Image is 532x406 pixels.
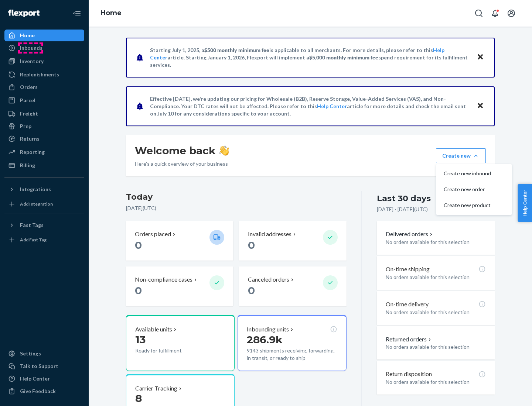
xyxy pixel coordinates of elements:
[20,44,42,52] div: Inbounds
[444,187,491,192] span: Create new order
[219,145,229,156] img: hand-wave emoji
[4,348,84,359] a: Settings
[100,9,122,17] a: Home
[135,333,146,346] span: 13
[135,275,192,284] p: Non-compliance cases
[386,309,486,316] p: No orders available for this selection
[4,159,84,171] a: Billing
[377,193,431,204] div: Last 30 days
[436,148,486,163] button: Create newCreate new inboundCreate new orderCreate new product
[20,123,31,130] div: Prep
[4,120,84,132] a: Prep
[4,219,84,231] button: Fast Tags
[248,239,255,251] span: 0
[4,81,84,93] a: Orders
[504,6,519,21] button: Open account menu
[386,378,486,386] p: No orders available for this selection
[135,230,171,238] p: Orders placed
[8,10,40,17] img: Flexport logo
[4,30,84,41] a: Home
[4,69,84,80] a: Replenishments
[20,71,59,78] div: Replenishments
[4,55,84,67] a: Inventory
[135,325,172,334] p: Available units
[20,350,41,357] div: Settings
[135,160,229,168] p: Here’s a quick overview of your business
[4,133,84,145] a: Returns
[126,266,233,306] button: Non-compliance cases 0
[20,148,45,156] div: Reporting
[20,135,40,142] div: Returns
[4,373,84,385] a: Help Center
[4,108,84,120] a: Freight
[20,58,44,65] div: Inventory
[69,6,84,21] button: Close Navigation
[247,333,283,346] span: 286.9k
[317,103,347,109] a: Help Center
[248,275,289,284] p: Canceled orders
[386,230,434,238] button: Delivered orders
[135,284,142,297] span: 0
[4,183,84,195] button: Integrations
[126,221,233,261] button: Orders placed 0
[20,375,50,382] div: Help Center
[239,266,346,306] button: Canceled orders 0
[386,265,430,273] p: On-time shipping
[248,284,255,297] span: 0
[135,239,142,251] span: 0
[488,6,502,21] button: Open notifications
[386,335,433,344] button: Returned orders
[150,47,470,69] p: Starting July 1, 2025, a is applicable to all merchants. For more details, please refer to this a...
[475,52,485,63] button: Close
[386,343,486,351] p: No orders available for this selection
[386,300,429,309] p: On-time delivery
[444,203,491,208] span: Create new product
[20,186,51,193] div: Integrations
[20,201,53,207] div: Add Integration
[4,146,84,158] a: Reporting
[150,95,470,117] p: Effective [DATE], we're updating our pricing for Wholesale (B2B), Reserve Storage, Value-Added Se...
[377,206,428,213] p: [DATE] - [DATE] ( UTC )
[475,101,485,111] button: Close
[386,370,432,378] p: Return disposition
[238,315,346,371] button: Inbounding units286.9k9143 shipments receiving, forwarding, in transit, or ready to ship
[4,360,84,372] a: Talk to Support
[95,3,127,24] ol: breadcrumbs
[126,191,347,203] h3: Today
[309,54,378,61] span: $5,000 monthly minimum fee
[247,325,289,334] p: Inbounding units
[438,182,510,197] button: Create new order
[126,204,347,212] p: [DATE] ( UTC )
[4,198,84,210] a: Add Integration
[4,385,84,397] button: Give Feedback
[386,238,486,246] p: No orders available for this selection
[135,144,229,157] h1: Welcome back
[438,166,510,182] button: Create new inbound
[518,184,532,222] button: Help Center
[438,197,510,213] button: Create new product
[20,362,58,370] div: Talk to Support
[4,42,84,54] a: Inbounds
[20,97,35,104] div: Parcel
[20,110,38,117] div: Freight
[20,221,44,229] div: Fast Tags
[4,234,84,246] a: Add Fast Tag
[204,47,269,53] span: $500 monthly minimum fee
[135,347,204,354] p: Ready for fulfillment
[386,273,486,281] p: No orders available for this selection
[20,237,47,243] div: Add Fast Tag
[20,388,56,395] div: Give Feedback
[247,347,337,362] p: 9143 shipments receiving, forwarding, in transit, or ready to ship
[126,315,235,371] button: Available units13Ready for fulfillment
[20,162,35,169] div: Billing
[135,392,142,405] span: 8
[444,171,491,176] span: Create new inbound
[20,83,38,91] div: Orders
[248,230,291,238] p: Invalid addresses
[4,94,84,106] a: Parcel
[239,221,346,261] button: Invalid addresses 0
[135,384,177,393] p: Carrier Tracking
